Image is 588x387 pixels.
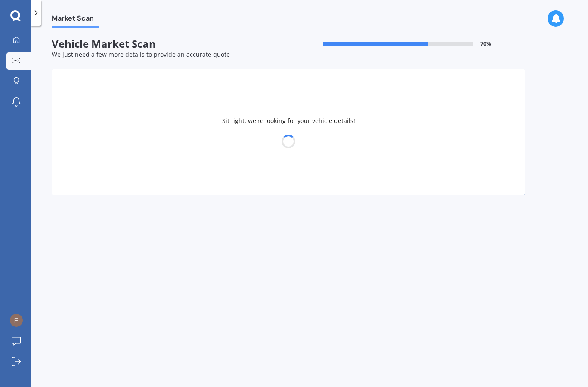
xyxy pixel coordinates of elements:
[52,69,525,195] div: Sit tight, we're looking for your vehicle details!
[52,38,288,50] span: Vehicle Market Scan
[52,50,230,58] span: We just need a few more details to provide an accurate quote
[480,41,491,47] span: 70 %
[52,14,99,26] span: Market Scan
[10,314,23,327] img: ACg8ocInnDspEHup-DUbg4-W_uHzg59eV0VJ9mIL0jnaqCHqhItSP8Q=s96-c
